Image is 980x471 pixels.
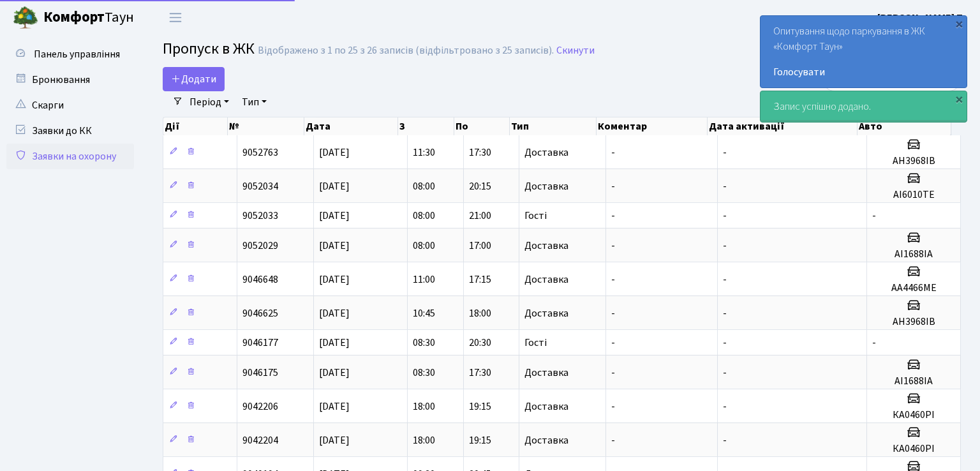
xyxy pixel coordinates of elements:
[304,117,398,135] th: Дата
[34,47,120,61] span: Панель управління
[872,375,955,387] h5: АІ1688ІА
[43,7,105,27] b: Комфорт
[469,366,491,380] span: 17:30
[237,91,272,113] a: Тип
[160,7,191,28] button: Переключити навігацію
[469,146,491,160] span: 17:30
[611,336,615,350] span: -
[611,179,615,193] span: -
[319,366,350,380] span: [DATE]
[723,433,727,447] span: -
[242,209,278,223] span: 9052033
[872,209,876,223] span: -
[319,179,350,193] span: [DATE]
[524,368,568,378] span: Доставка
[163,67,225,91] a: Додати
[857,117,951,135] th: Авто
[953,93,965,105] div: ×
[319,273,350,287] span: [DATE]
[524,308,568,318] span: Доставка
[398,117,454,135] th: З
[708,117,857,135] th: Дата активації
[469,179,491,193] span: 20:15
[163,38,255,60] span: Пропуск в ЖК
[469,433,491,447] span: 19:15
[723,239,727,253] span: -
[469,209,491,223] span: 21:00
[184,91,234,113] a: Період
[413,366,435,380] span: 08:30
[413,273,435,287] span: 11:00
[6,144,134,169] a: Заявки на охорону
[872,282,955,294] h5: АА4466МЕ
[524,241,568,251] span: Доставка
[611,239,615,253] span: -
[611,209,615,223] span: -
[258,45,554,57] div: Відображено з 1 по 25 з 26 записів (відфільтровано з 25 записів).
[723,306,727,320] span: -
[319,239,350,253] span: [DATE]
[524,181,568,191] span: Доставка
[413,209,435,223] span: 08:00
[611,400,615,414] span: -
[761,91,967,122] div: Запис успішно додано.
[319,146,350,160] span: [DATE]
[413,336,435,350] span: 08:30
[242,366,278,380] span: 9046175
[524,211,547,221] span: Гості
[242,336,278,350] span: 9046177
[43,7,134,29] span: Таун
[13,5,38,31] img: logo.png
[723,273,727,287] span: -
[319,400,350,414] span: [DATE]
[242,239,278,253] span: 9052029
[171,72,216,86] span: Додати
[877,11,965,25] b: [PERSON_NAME] Т.
[469,239,491,253] span: 17:00
[319,209,350,223] span: [DATE]
[242,273,278,287] span: 9046648
[872,155,955,167] h5: АН3968ІВ
[524,435,568,445] span: Доставка
[556,45,595,57] a: Скинути
[723,179,727,193] span: -
[877,10,965,26] a: [PERSON_NAME] Т.
[242,146,278,160] span: 9052763
[723,336,727,350] span: -
[872,443,955,455] h5: КА0460РІ
[723,366,727,380] span: -
[242,400,278,414] span: 9042206
[872,336,876,350] span: -
[872,189,955,201] h5: АІ6010ТЕ
[469,306,491,320] span: 18:00
[319,306,350,320] span: [DATE]
[413,179,435,193] span: 08:00
[454,117,510,135] th: По
[6,93,134,118] a: Скарги
[872,409,955,421] h5: КА0460РІ
[242,179,278,193] span: 9052034
[524,401,568,412] span: Доставка
[524,274,568,285] span: Доставка
[319,433,350,447] span: [DATE]
[611,146,615,160] span: -
[524,338,547,348] span: Гості
[723,146,727,160] span: -
[611,306,615,320] span: -
[469,336,491,350] span: 20:30
[469,400,491,414] span: 19:15
[773,64,954,80] a: Голосувати
[413,239,435,253] span: 08:00
[723,400,727,414] span: -
[872,248,955,260] h5: АІ1688ІА
[953,17,965,30] div: ×
[510,117,597,135] th: Тип
[413,433,435,447] span: 18:00
[319,336,350,350] span: [DATE]
[242,306,278,320] span: 9046625
[242,433,278,447] span: 9042204
[228,117,304,135] th: №
[163,117,228,135] th: Дії
[524,147,568,158] span: Доставка
[597,117,708,135] th: Коментар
